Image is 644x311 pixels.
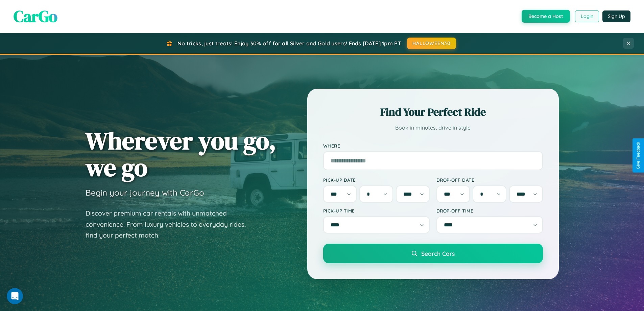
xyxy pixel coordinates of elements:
[323,177,430,183] label: Pick-up Date
[323,105,543,119] h2: Find Your Perfect Ride
[421,250,455,257] span: Search Cars
[323,244,543,263] button: Search Cars
[407,38,456,49] button: HALLOWEEN30
[636,142,641,169] div: Give Feedback
[436,177,543,183] label: Drop-off Date
[436,208,543,214] label: Drop-off Time
[177,40,402,47] span: No tricks, just treats! Enjoy 30% off for all Silver and Gold users! Ends [DATE] 1pm PT.
[86,127,276,181] h1: Wherever you go, we go
[602,10,630,22] button: Sign Up
[323,208,430,214] label: Pick-up Time
[86,187,204,198] h3: Begin your journey with CarGo
[323,123,543,133] p: Book in minutes, drive in style
[522,10,570,23] button: Become a Host
[86,208,255,241] p: Discover premium car rentals with unmatched convenience. From luxury vehicles to everyday rides, ...
[14,5,57,27] span: CarGo
[575,10,599,22] button: Login
[7,288,23,304] iframe: Intercom live chat
[323,143,543,149] label: Where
